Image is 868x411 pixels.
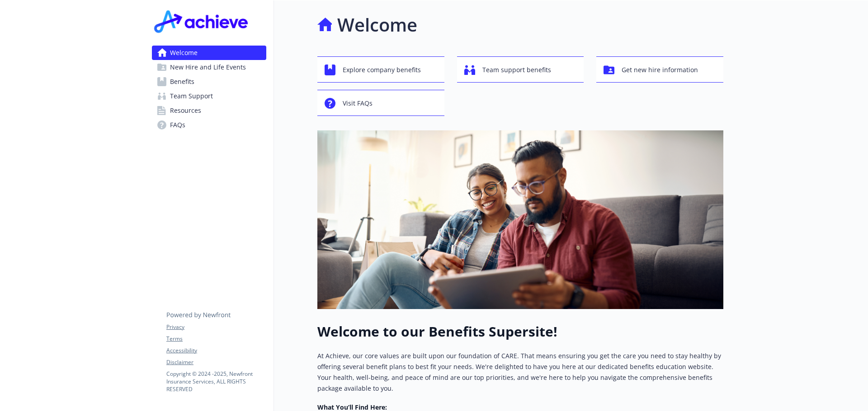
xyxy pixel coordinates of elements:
button: Team support benefits [457,56,584,83]
span: Resources [170,103,201,118]
a: Benefits [152,74,266,89]
button: Explore company benefits [317,56,444,83]
button: Visit FAQs [317,90,444,116]
h1: Welcome [337,11,417,38]
h1: Welcome to our Benefits Supersite! [317,323,723,340]
p: Copyright © 2024 - 2025 , Newfront Insurance Services, ALL RIGHTS RESERVED [166,370,266,393]
a: New Hire and Life Events [152,60,266,74]
span: Team Support [170,89,213,103]
span: Visit FAQs [343,95,373,112]
span: New Hire and Life Events [170,60,246,74]
a: Privacy [166,323,266,331]
a: Resources [152,103,266,118]
a: Team Support [152,89,266,103]
p: At Achieve, our core values are built upon our foundation of CARE. That means ensuring you get th... [317,351,723,394]
img: overview page banner [317,130,723,309]
span: FAQs [170,118,185,132]
span: Team support benefits [482,61,551,79]
a: Terms [166,335,266,343]
a: Accessibility [166,346,266,355]
button: Get new hire information [596,56,723,83]
span: Benefits [170,74,194,89]
span: Welcome [170,46,198,60]
a: Welcome [152,46,266,60]
span: Get new hire information [622,61,698,79]
a: Disclaimer [166,358,266,366]
a: FAQs [152,118,266,132]
span: Explore company benefits [343,61,421,79]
